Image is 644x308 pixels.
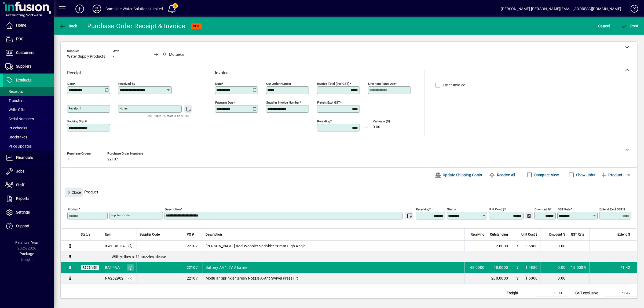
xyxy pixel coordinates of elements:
[504,296,536,303] td: Rounding
[514,274,521,282] button: Change Price Levels
[568,262,590,273] td: 15.000%
[621,24,639,28] span: ost
[67,54,105,59] span: Water Supply Products
[206,232,222,237] span: Description
[487,241,511,251] td: 2.0000
[67,82,74,86] mat-label: Date
[433,170,484,180] button: Update Shipping Costs
[161,51,186,58] span: Motueka
[203,241,464,251] td: [PERSON_NAME] Xcel Wobbler Sprinkler 20mm High Angle
[373,125,380,129] span: 0.00
[3,206,54,219] a: Settings
[20,252,34,256] span: Package
[590,262,637,273] td: 71.42
[16,64,31,68] span: Suppliers
[3,105,54,114] a: Write Offs
[521,232,537,237] span: Unit Cost $
[16,169,24,173] span: Jobs
[5,98,24,103] span: Transfers
[435,171,482,179] span: Update Shipping Costs
[187,232,194,237] span: PO #
[3,32,54,46] a: POS
[489,207,504,211] mat-label: Unit Cost $
[88,4,105,14] button: Profile
[16,196,29,201] span: Reports
[599,207,625,211] mat-label: Extend excl GST $
[571,232,584,237] span: GST Rate
[601,171,622,179] span: Product
[471,232,484,237] span: Receiving
[605,296,637,303] td: 10.71
[16,50,34,55] span: Customers
[58,21,79,31] button: Back
[525,265,538,270] span: 1.4880
[598,22,610,30] span: Cancel
[184,262,203,273] td: 22107
[113,54,114,59] span: -
[16,155,33,160] span: Financials
[442,82,465,88] label: Enter Invoice
[540,241,568,251] td: 0.00
[605,290,637,296] td: 71.42
[78,254,637,259] div: With yellow # 11 nozzles please
[490,232,508,237] span: Outstanding
[67,119,87,123] mat-label: Packing Slip #
[620,21,640,31] button: Post
[525,276,538,281] span: 1.6000
[81,232,90,237] span: Status
[536,290,568,296] td: 0.00
[87,22,185,30] div: Purchase Order Receipt & Invoice
[83,266,97,269] span: Received
[147,113,189,119] mat-hint: Use 'Enter' to start a new line
[470,265,484,270] span: 48.0000
[215,82,222,86] mat-label: Date
[514,264,521,271] button: Change Price Levels
[107,157,118,162] span: 22107
[16,210,30,214] span: Settings
[169,52,184,57] span: Motueka
[489,171,515,179] span: Receive All
[203,273,464,284] td: Modular Sprinkler Green Nozzle A-Ant Swivel Press Fit
[16,37,23,41] span: POS
[368,82,395,86] mat-label: Line item rates are
[487,170,517,180] button: Receive All
[317,119,330,123] mat-label: Rounding
[3,60,54,73] a: Suppliers
[5,126,27,130] span: Pricebooks
[184,241,203,251] td: 22107
[5,144,32,148] span: Price Updates
[16,78,31,82] span: Products
[193,24,200,28] span: NEW
[65,188,83,197] button: Close
[266,101,299,104] mat-label: Supplier invoice number
[119,107,128,110] mat-label: Notes
[558,207,570,211] mat-label: GST rate
[16,224,30,228] span: Support
[71,4,88,14] button: Add
[487,273,511,284] td: 200.0000
[140,232,160,237] span: Supplier Code
[67,157,69,162] span: 1
[3,192,54,206] a: Reports
[3,87,54,96] a: Receipts
[487,262,511,273] td: 48.0000
[416,207,429,211] mat-label: Receiving
[184,273,203,284] td: 22107
[16,23,26,27] span: Home
[523,243,537,249] span: 13.6800
[617,232,630,237] span: Extend $
[533,172,559,178] label: Compact View
[3,165,54,178] a: Jobs
[105,5,163,13] div: Complete Water Solutions Limited
[59,24,77,28] span: Back
[203,262,464,273] td: Battery AA 1.5V Alkaline
[215,101,233,104] mat-label: Payment due
[535,207,550,211] mat-label: Discount %
[3,114,54,123] a: Serial Numbers
[3,142,54,151] a: Price Updates
[111,213,130,217] mat-label: Supplier Code
[5,117,34,121] span: Serial Numbers
[105,265,120,270] div: BATT-AA
[3,219,54,233] a: Support
[3,19,54,32] a: Home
